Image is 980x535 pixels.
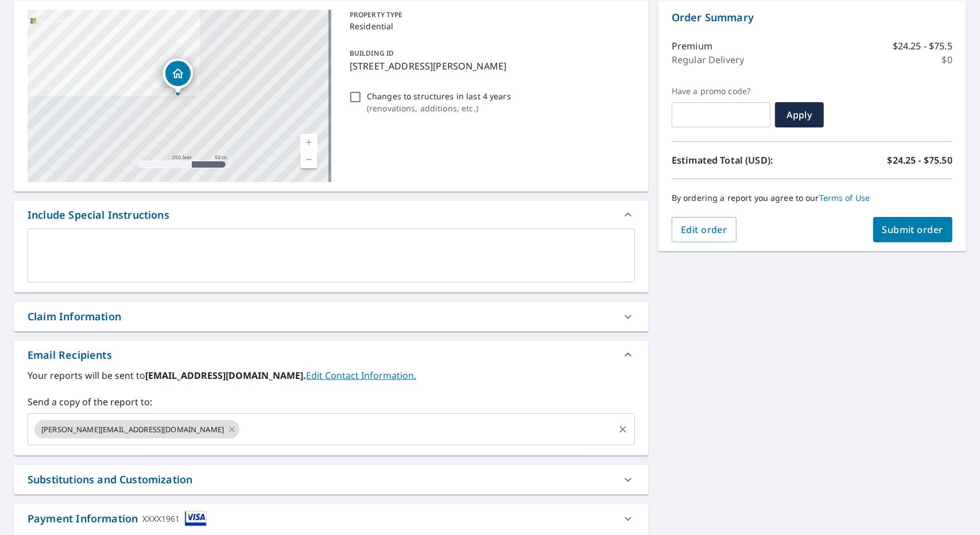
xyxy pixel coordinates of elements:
[28,347,112,363] div: Email Recipients
[672,153,812,167] p: Estimated Total (USD):
[306,369,416,382] a: EditContactInfo
[28,207,169,223] div: Include Special Instructions
[367,90,511,102] p: Changes to structures in last 4 years
[672,53,744,67] p: Regular Delivery
[14,302,649,331] div: Claim Information
[819,192,870,203] a: Terms of Use
[672,217,737,242] button: Edit order
[14,465,649,494] div: Substitutions and Customization
[615,421,631,437] button: Clear
[873,217,953,242] button: Submit order
[882,223,944,236] span: Submit order
[28,395,635,409] label: Send a copy of the report to:
[350,10,630,20] p: PROPERTY TYPE
[672,86,770,96] label: Have a promo code?
[28,511,207,526] div: Payment Information
[775,102,824,127] button: Apply
[14,201,649,228] div: Include Special Instructions
[888,153,952,167] p: $24.25 - $75.50
[185,511,207,526] img: cardImage
[28,472,192,487] div: Substitutions and Customization
[367,102,511,114] p: ( renovations, additions, etc. )
[34,420,239,439] div: [PERSON_NAME][EMAIL_ADDRESS][DOMAIN_NAME]
[300,151,317,168] a: Current Level 17, Zoom Out
[672,39,712,53] p: Premium
[142,511,180,526] div: XXXX1961
[28,369,635,382] label: Your reports will be sent to
[681,223,727,236] span: Edit order
[350,20,630,32] p: Residential
[784,108,815,121] span: Apply
[300,134,317,151] a: Current Level 17, Zoom In
[34,424,231,435] span: [PERSON_NAME][EMAIL_ADDRESS][DOMAIN_NAME]
[145,369,306,382] b: [EMAIL_ADDRESS][DOMAIN_NAME].
[350,48,394,58] p: BUILDING ID
[893,39,952,53] p: $24.25 - $75.5
[28,309,121,324] div: Claim Information
[942,53,952,67] p: $0
[350,59,630,73] p: [STREET_ADDRESS][PERSON_NAME]
[14,504,649,533] div: Payment InformationXXXX1961cardImage
[163,59,193,94] div: Dropped pin, building 1, Residential property, 7428 Bryant Ave S Minneapolis, MN 55423
[14,341,649,369] div: Email Recipients
[672,10,952,25] p: Order Summary
[672,193,952,203] p: By ordering a report you agree to our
